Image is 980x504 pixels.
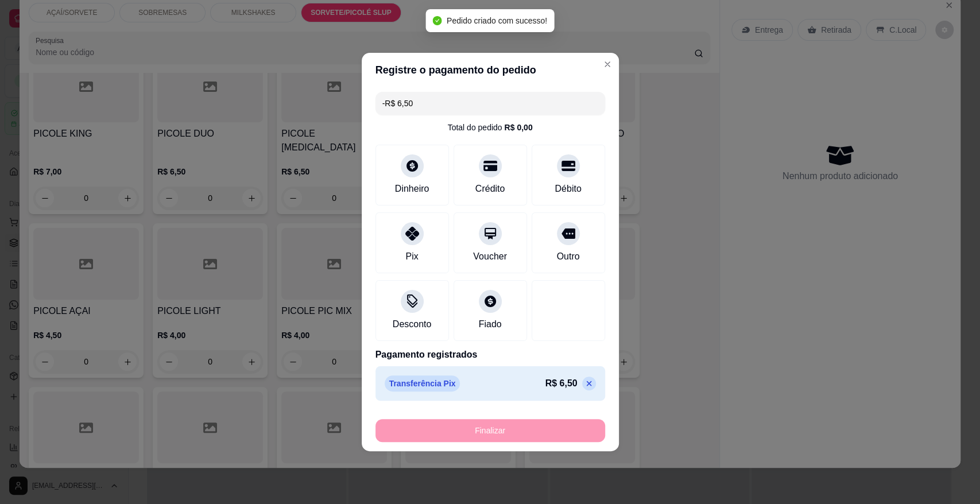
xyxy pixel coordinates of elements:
[475,182,505,196] div: Crédito
[405,250,418,263] div: Pix
[478,317,501,331] div: Fiado
[504,122,532,133] div: R$ 0,00
[393,317,432,331] div: Desconto
[473,250,507,263] div: Voucher
[382,92,598,115] input: Ex.: hambúrguer de cordeiro
[395,182,429,196] div: Dinheiro
[375,348,605,362] p: Pagamento registrados
[447,122,532,133] div: Total do pedido
[447,16,547,25] span: Pedido criado com sucesso!
[433,16,442,25] span: check-circle
[598,55,617,73] button: Close
[555,182,581,196] div: Débito
[385,375,460,391] p: Transferência Pix
[556,250,579,263] div: Outro
[545,377,577,390] p: R$ 6,50
[362,53,619,87] header: Registre o pagamento do pedido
